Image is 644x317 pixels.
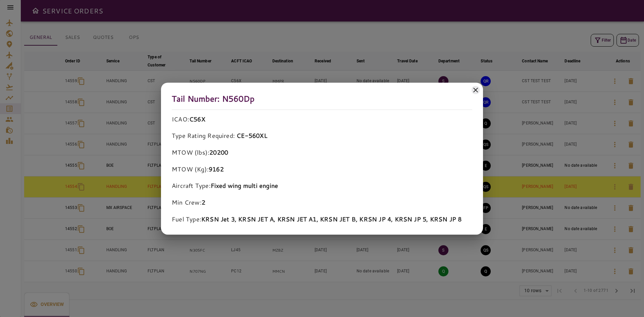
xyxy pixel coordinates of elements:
[172,132,472,141] p: Type Rating Required:
[211,181,278,190] b: Fixed wing multi engine
[172,165,472,174] p: MTOW (Kg):
[209,165,224,173] b: 9162
[172,148,472,157] p: MTOW (lbs):
[202,198,205,207] b: 2
[172,115,472,124] p: ICAO:
[172,93,472,109] h5: Tail Number: N560Dp
[236,131,267,140] b: CE-560XL
[209,148,228,157] b: 20200
[172,215,472,224] p: Fuel Type:
[172,199,472,207] p: Min Crew:
[172,182,472,191] p: Aircraft Type:
[189,115,205,123] b: C56X
[201,215,462,224] b: KRSN Jet 3, KRSN JET A, KRSN JET A1, KRSN JET B, KRSN JP 4, KRSN JP 5, KRSN JP 8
